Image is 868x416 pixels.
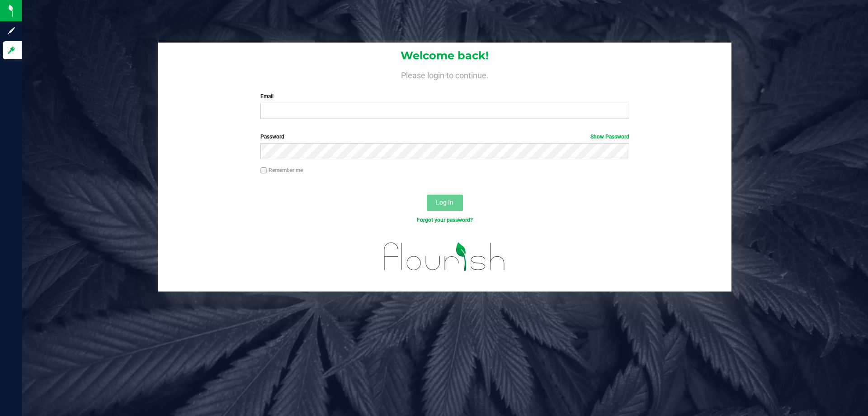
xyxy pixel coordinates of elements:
[260,166,303,174] label: Remember me
[158,69,731,80] h4: Please login to continue.
[158,50,731,62] h1: Welcome back!
[7,26,16,35] inline-svg: Sign up
[436,199,453,206] span: Log In
[417,217,473,223] a: Forgot your password?
[7,46,16,55] inline-svg: Log in
[260,134,284,140] span: Password
[427,195,463,211] button: Log In
[373,234,516,280] img: flourish_logo.svg
[260,92,629,100] label: Email
[260,167,267,174] input: Remember me
[590,134,629,140] a: Show Password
